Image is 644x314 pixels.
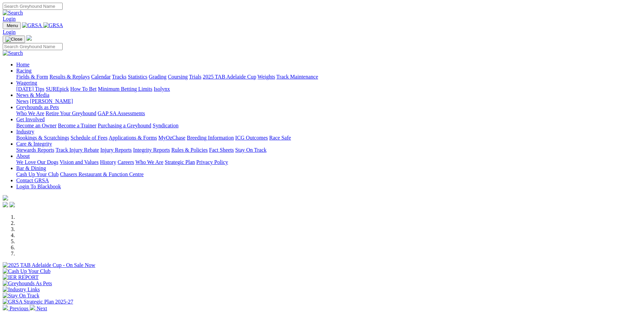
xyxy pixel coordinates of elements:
img: logo-grsa-white.png [3,195,8,201]
a: Weights [258,74,275,80]
div: Wagering [16,86,641,92]
a: Previous [3,306,30,311]
a: Who We Are [16,110,44,116]
a: Racing [16,68,31,74]
a: Strategic Plan [165,159,195,165]
a: Fields & Form [16,74,48,80]
a: Cash Up Your Club [16,171,59,177]
img: Search [3,10,23,16]
a: Careers [117,159,134,165]
span: Next [37,306,47,311]
a: Retire Your Greyhound [46,110,96,116]
a: 2025 TAB Adelaide Cup [203,74,256,80]
a: GAP SA Assessments [98,110,145,116]
img: chevron-left-pager-white.svg [3,305,8,310]
span: Previous [9,306,28,311]
a: Bookings & Scratchings [16,135,69,141]
a: Statistics [128,74,148,80]
a: Bar & Dining [16,165,46,171]
img: logo-grsa-white.png [26,35,32,41]
a: Vision and Values [60,159,98,165]
a: About [16,153,30,159]
img: facebook.svg [3,202,8,207]
div: About [16,159,641,165]
a: Stewards Reports [16,147,54,153]
img: Greyhounds As Pets [3,280,52,287]
a: Home [16,62,29,67]
img: chevron-right-pager-white.svg [30,305,35,310]
a: Care & Integrity [16,141,52,147]
img: twitter.svg [9,202,15,207]
a: Calendar [91,74,111,80]
img: Cash Up Your Club [3,268,50,274]
a: Track Maintenance [276,74,318,80]
a: Track Injury Rebate [55,147,99,153]
a: Integrity Reports [133,147,170,153]
a: We Love Our Dogs [16,159,58,165]
img: Search [3,50,23,56]
img: GRSA [22,22,42,28]
img: GRSA Strategic Plan 2025-27 [3,299,73,305]
div: Industry [16,135,641,141]
a: Login [3,29,16,35]
a: Isolynx [154,86,170,92]
a: Fact Sheets [209,147,234,153]
a: SUREpick [46,86,69,92]
a: Stay On Track [235,147,266,153]
a: Race Safe [269,135,291,141]
input: Search [3,3,63,10]
a: Greyhounds as Pets [16,104,59,110]
button: Toggle navigation [3,22,21,29]
a: Minimum Betting Limits [98,86,152,92]
a: Injury Reports [100,147,132,153]
div: Racing [16,74,641,80]
a: Who We Are [135,159,163,165]
a: Contact GRSA [16,177,49,183]
a: Wagering [16,80,37,86]
a: Next [30,306,47,311]
input: Search [3,43,63,50]
a: [PERSON_NAME] [30,98,73,104]
a: History [100,159,116,165]
a: How To Bet [70,86,97,92]
a: Tracks [112,74,127,80]
a: Coursing [168,74,188,80]
button: Toggle navigation [3,36,25,43]
div: Greyhounds as Pets [16,110,641,117]
img: Close [5,37,22,42]
span: Menu [7,23,18,28]
a: Login To Blackbook [16,184,61,189]
img: GRSA [43,22,63,28]
a: Chasers Restaurant & Function Centre [60,171,143,177]
img: Industry Links [3,287,40,293]
a: Trials [189,74,201,80]
a: Privacy Policy [196,159,228,165]
a: News [16,98,28,104]
img: 2025 TAB Adelaide Cup - On Sale Now [3,262,95,268]
a: Purchasing a Greyhound [98,123,151,128]
div: Get Involved [16,123,641,129]
a: Grading [149,74,166,80]
a: Syndication [153,123,178,128]
a: Schedule of Fees [70,135,107,141]
a: News & Media [16,92,49,98]
a: Results & Replays [49,74,90,80]
a: Become an Owner [16,123,57,128]
a: Industry [16,129,34,134]
a: MyOzChase [158,135,185,141]
a: Rules & Policies [171,147,208,153]
div: Care & Integrity [16,147,641,153]
div: News & Media [16,98,641,104]
a: ICG Outcomes [235,135,268,141]
a: Get Involved [16,117,45,122]
a: Breeding Information [187,135,234,141]
a: Login [3,16,16,22]
img: Stay On Track [3,293,39,299]
a: Applications & Forms [109,135,157,141]
a: [DATE] Tips [16,86,44,92]
a: Become a Trainer [58,123,96,128]
div: Bar & Dining [16,171,641,177]
img: IER REPORT [3,274,39,280]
